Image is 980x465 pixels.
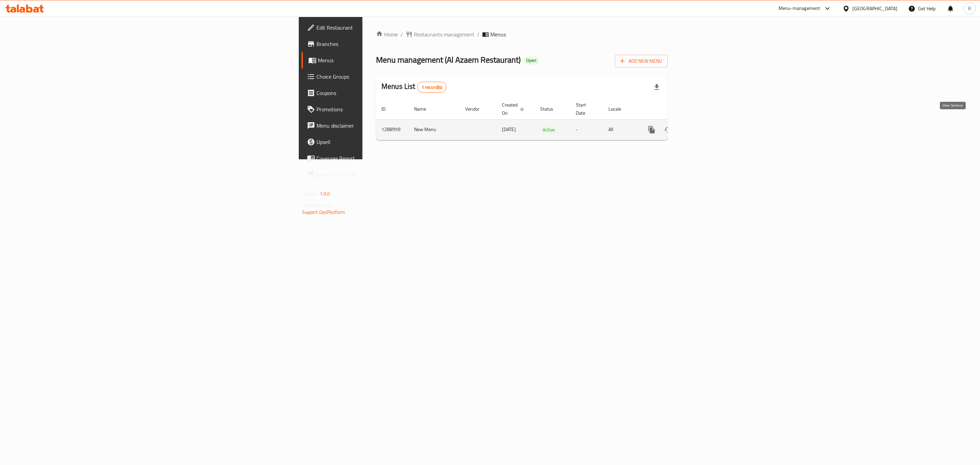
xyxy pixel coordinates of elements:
li: / [477,30,479,38]
div: Total records count [417,82,447,93]
h2: Menus List [381,81,446,93]
td: - [570,119,603,140]
table: enhanced table [376,99,714,140]
nav: breadcrumb [376,30,668,38]
th: Actions [638,99,714,119]
span: Add New Menu [620,57,662,65]
span: Branches [316,40,457,48]
span: Choice Groups [316,73,457,81]
span: Menus [490,30,506,38]
td: All [603,119,638,140]
span: Upsell [316,138,457,146]
a: Menu disclaimer [301,117,462,134]
span: 1.0.0 [320,189,330,198]
span: Get support on: [302,201,333,210]
span: R [968,5,971,12]
div: [GEOGRAPHIC_DATA] [852,5,897,12]
span: Status [540,105,562,113]
a: Coupons [301,85,462,101]
a: Support.OpsPlatform [302,208,345,217]
span: Open [523,58,539,63]
button: Add New Menu [615,55,668,67]
span: Start Date [576,101,595,117]
span: Menus [318,56,457,64]
span: Promotions [316,105,457,113]
span: Grocery Checklist [316,171,457,179]
span: Edit Restaurant [316,23,457,32]
span: Version: [302,189,319,198]
span: Active [540,126,557,134]
a: Grocery Checklist [301,166,462,183]
a: Promotions [301,101,462,117]
span: 1 record(s) [418,84,446,91]
span: Locale [608,105,630,113]
div: Export file [649,79,665,95]
a: Branches [301,36,462,52]
span: Coupons [316,89,457,97]
span: Menu disclaimer [316,122,457,130]
span: Created On [502,101,526,117]
a: Coverage Report [301,150,462,166]
a: Edit Restaurant [301,19,462,36]
span: Coverage Report [316,154,457,162]
button: Change Status [660,122,676,138]
a: Menus [301,52,462,68]
button: more [643,122,660,138]
div: Open [523,57,539,65]
span: Vendor [465,105,488,113]
div: Active [540,126,557,134]
div: Menu-management [779,4,820,13]
span: [DATE] [502,125,516,134]
a: Upsell [301,134,462,150]
span: Name [414,105,435,113]
a: Choice Groups [301,68,462,85]
span: ID [381,105,394,113]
